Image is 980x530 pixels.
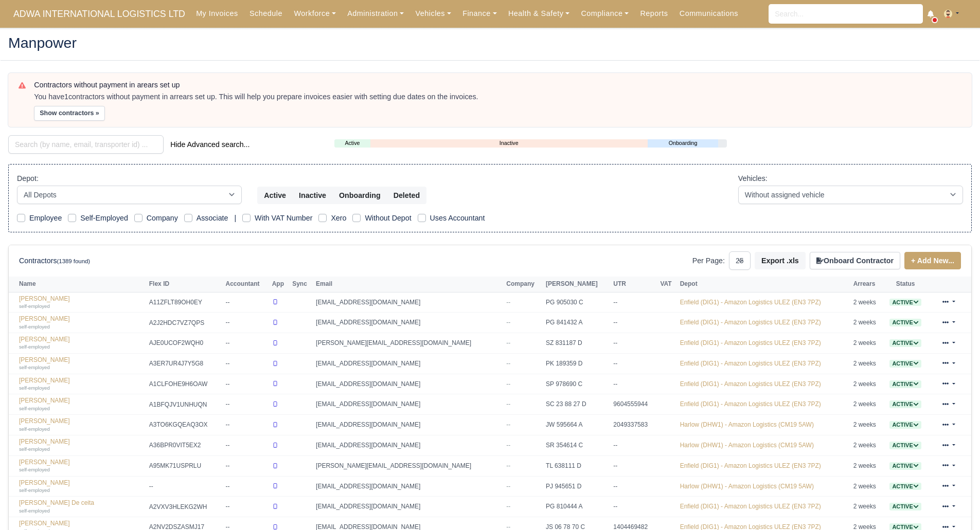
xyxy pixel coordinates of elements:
td: 9604555944 [611,394,657,415]
a: Inactive [370,139,648,148]
td: [EMAIL_ADDRESS][DOMAIN_NAME] [313,497,504,517]
th: Company [504,277,543,292]
span: Active [889,360,921,368]
span: Active [889,503,921,510]
a: Administration [342,4,409,24]
td: -- [223,497,270,517]
a: Enfield (DIG1) - Amazon Logistics ULEZ (EN3 7PZ) [680,339,821,346]
span: -- [506,462,510,469]
a: ADWA INTERNATIONAL LOGISTICS LTD [8,4,190,24]
small: self-employed [19,364,50,370]
span: Active [889,299,921,306]
small: self-employed [19,324,50,330]
span: -- [506,299,510,306]
span: Active [889,400,921,408]
td: A36BPR0VIT5EX2 [147,435,223,456]
button: Inactive [292,187,333,204]
span: -- [506,483,510,490]
td: 2 weeks [851,313,884,333]
button: Hide Advanced search... [164,136,256,153]
td: SR 354614 C [543,435,611,456]
td: 2 weeks [851,455,884,476]
a: Active [889,503,921,510]
a: Workforce [288,4,342,24]
button: Onboarding [332,187,387,204]
a: Harlow (DHW1) - Amazon Logistics (CM19 5AW) [680,421,814,428]
td: SC 23 88 27 D [543,394,611,415]
td: [EMAIL_ADDRESS][DOMAIN_NAME] [313,415,504,435]
a: Active [889,483,921,490]
span: Active [889,421,921,429]
td: 2 weeks [851,292,884,313]
th: Email [313,277,504,292]
button: Deleted [387,187,426,204]
small: self-employed [19,487,50,493]
a: [PERSON_NAME] De ceita self-employed [19,499,144,514]
th: [PERSON_NAME] [543,277,611,292]
a: Harlow (DHW1) - Amazon Logistics (CM19 5AW) [680,483,814,490]
h6: Contractors [19,257,90,265]
div: Manpower [1,27,979,61]
span: -- [506,339,510,346]
span: -- [506,400,510,408]
a: Enfield (DIG1) - Amazon Logistics ULEZ (EN3 7PZ) [680,503,821,510]
span: Active [889,483,921,490]
th: Flex ID [147,277,223,292]
td: -- [611,313,657,333]
th: Sync [290,277,313,292]
td: -- [223,292,270,313]
a: Active [889,421,921,428]
td: A2J2HDC7VZ7QPS [147,313,223,333]
td: -- [223,415,270,435]
td: PK 189359 D [543,353,611,374]
td: 2 weeks [851,353,884,374]
span: Active [889,442,921,449]
label: Employee [29,212,62,224]
td: SZ 831187 D [543,333,611,354]
td: -- [223,313,270,333]
label: Per Page: [692,255,725,267]
td: [EMAIL_ADDRESS][DOMAIN_NAME] [313,313,504,333]
small: (1389 found) [57,258,91,264]
a: [PERSON_NAME] self-employed [19,356,144,371]
td: PJ 945651 D [543,476,611,497]
small: self-employed [19,508,50,514]
small: self-employed [19,303,50,309]
td: TL 638111 D [543,455,611,476]
td: 2049337583 [611,415,657,435]
a: Schedule [244,4,288,24]
a: Vehicles [409,4,457,24]
a: [PERSON_NAME] self-employed [19,417,144,432]
td: -- [223,333,270,354]
a: [PERSON_NAME] self-employed [19,377,144,392]
td: 2 weeks [851,435,884,456]
a: [PERSON_NAME] self-employed [19,397,144,412]
h2: Manpower [8,35,972,50]
span: Active [889,462,921,470]
small: self-employed [19,406,50,411]
a: Harlow (DHW1) - Amazon Logistics (CM19 5AW) [680,442,814,449]
td: -- [223,374,270,394]
td: A95MK71USPRLU [147,455,223,476]
a: Finance [457,4,503,24]
strong: 1 [64,93,68,101]
span: -- [506,360,510,367]
button: Active [257,187,293,204]
a: Enfield (DIG1) - Amazon Logistics ULEZ (EN3 7PZ) [680,319,821,326]
td: 2 weeks [851,394,884,415]
a: Active [889,442,921,449]
td: [PERSON_NAME][EMAIL_ADDRESS][DOMAIN_NAME] [313,455,504,476]
td: -- [611,333,657,354]
small: self-employed [19,385,50,391]
iframe: Chat Widget [929,481,980,530]
label: Vehicles: [738,173,768,185]
span: ADWA INTERNATIONAL LOGISTICS LTD [8,4,190,24]
span: Active [889,380,921,388]
a: [PERSON_NAME] self-employed [19,459,144,473]
td: 2 weeks [851,476,884,497]
th: Name [9,277,147,292]
td: A1CLFOHE9H6OAW [147,374,223,394]
button: Onboard Contractor [810,252,900,269]
a: [PERSON_NAME] self-employed [19,479,144,494]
